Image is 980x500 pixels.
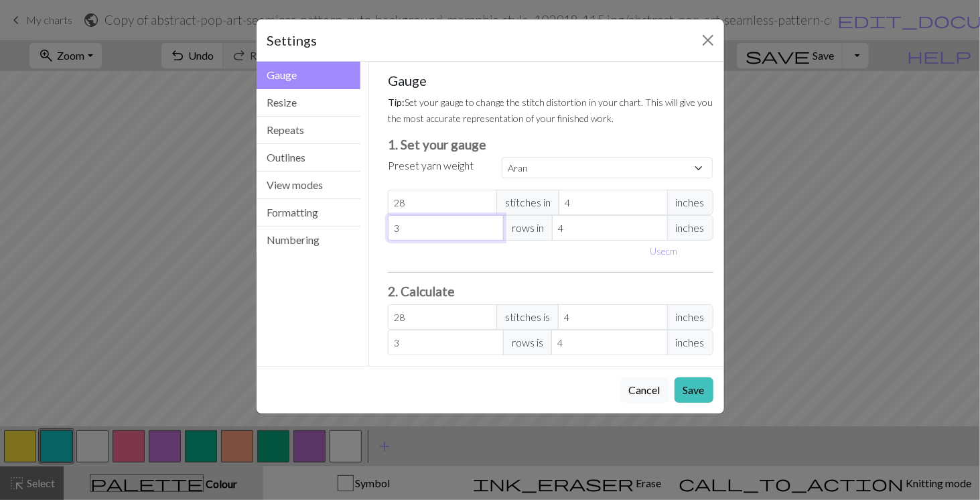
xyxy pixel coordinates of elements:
[503,330,552,355] span: rows is
[667,304,713,330] span: inches
[697,29,719,51] button: Close
[388,72,713,88] h5: Gauge
[267,30,318,50] h5: Settings
[667,330,713,355] span: inches
[667,190,713,215] span: inches
[675,377,713,403] button: Save
[667,215,713,241] span: inches
[388,97,713,124] small: Set your gauge to change the stitch distortion in your chart. This will give you the most accurat...
[620,377,669,403] button: Cancel
[257,89,361,117] button: Resize
[644,241,683,261] button: Usecm
[257,199,361,227] button: Formatting
[257,117,361,144] button: Repeats
[388,97,405,108] strong: Tip:
[257,144,361,172] button: Outlines
[257,62,361,89] button: Gauge
[496,304,559,330] span: stitches is
[503,215,553,241] span: rows in
[496,190,559,215] span: stitches in
[388,284,713,299] h3: 2. Calculate
[257,227,361,253] button: Numbering
[388,158,474,174] label: Preset yarn weight
[388,137,713,152] h3: 1. Set your gauge
[257,172,361,199] button: View modes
